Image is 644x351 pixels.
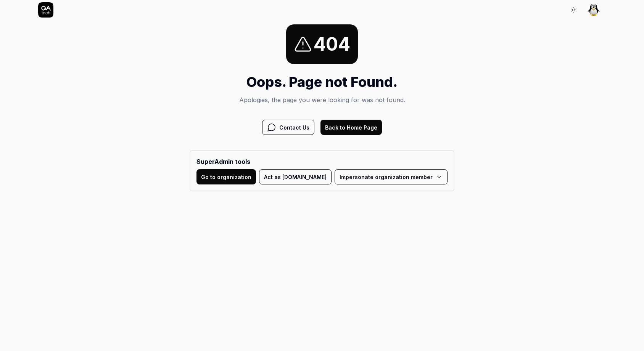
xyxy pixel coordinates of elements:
img: 5eef0e98-4aae-465c-a732-758f13500123.jpeg [588,4,600,16]
button: Back to Home Page [320,120,382,135]
p: Apologies, the page you were looking for was not found. [190,95,454,104]
button: Contact Us [262,120,314,135]
button: Act as [DOMAIN_NAME] [259,169,332,184]
span: 404 [314,30,350,58]
h1: Oops. Page not Found. [190,72,454,92]
b: SuperAdmin tools [196,157,448,166]
button: Go to organization [196,169,256,184]
button: Impersonate organization member [335,169,448,184]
